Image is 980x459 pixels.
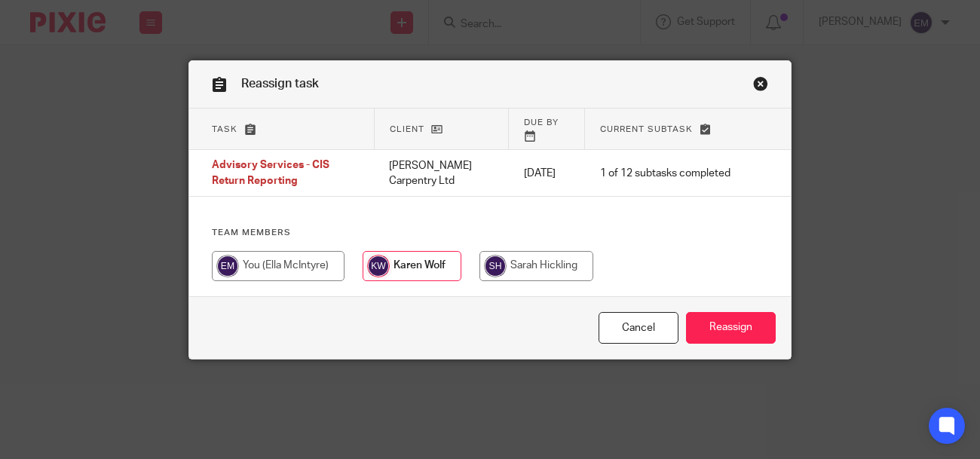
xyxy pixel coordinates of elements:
[600,125,693,133] span: Current subtask
[524,166,570,181] p: [DATE]
[212,125,237,133] span: Task
[212,161,329,187] span: Advisory Services - CIS Return Reporting
[585,150,746,197] td: 1 of 12 subtasks completed
[753,76,768,96] a: Close this dialog window
[241,78,319,90] span: Reassign task
[524,118,559,127] span: Due by
[599,312,678,344] a: Close this dialog window
[212,227,768,239] h4: Team members
[390,125,424,133] span: Client
[686,312,776,344] input: Reassign
[389,158,494,189] p: [PERSON_NAME] Carpentry Ltd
